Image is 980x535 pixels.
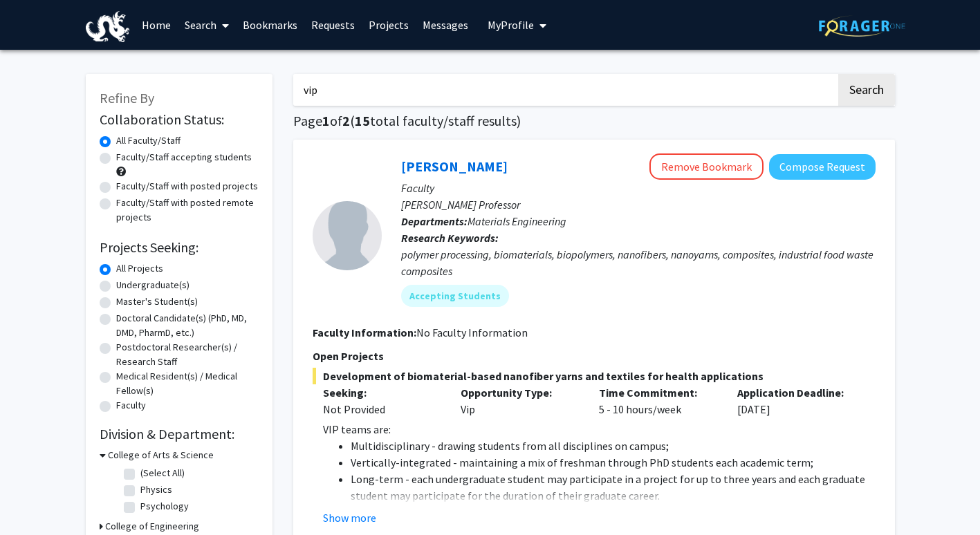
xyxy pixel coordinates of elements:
a: Messages [416,1,475,49]
a: Search [178,1,236,49]
h3: College of Engineering [105,519,199,534]
label: All Projects [116,261,163,276]
p: VIP teams are: [323,421,876,438]
span: Refine By [100,89,154,106]
h2: Division & Department: [100,426,259,442]
a: Requests [304,1,362,49]
a: Projects [362,1,416,49]
label: Undergraduate(s) [116,278,189,292]
a: Bookmarks [236,1,304,49]
label: All Faculty/Staff [116,133,181,148]
label: Faculty [116,398,146,413]
span: 1 [322,112,330,129]
b: Departments: [401,214,468,228]
p: Seeking: [323,384,441,401]
a: Home [135,1,178,49]
label: Medical Resident(s) / Medical Fellow(s) [116,369,259,398]
button: Search [838,74,895,106]
label: Master's Student(s) [116,294,198,309]
b: Research Keywords: [401,231,499,245]
p: Opportunity Type: [461,384,578,401]
li: Vertically-integrated - maintaining a mix of freshman through PhD students each academic term; [351,454,876,471]
label: Doctoral Candidate(s) (PhD, MD, DMD, PharmD, etc.) [116,311,259,340]
div: Not Provided [323,401,441,417]
input: Search Keywords [293,74,836,106]
div: polymer processing, biomaterials, biopolymers, nanofibers, nanoyarns, composites, industrial food... [401,246,876,279]
span: My Profile [488,18,534,32]
h2: Projects Seeking: [100,239,259,256]
label: Faculty/Staff accepting students [116,150,252,165]
li: Multidisciplinary - drawing students from all disciplines on campus; [351,438,876,454]
mat-chip: Accepting Students [401,285,509,307]
h2: Collaboration Status: [100,111,259,128]
button: Remove Bookmark [649,153,764,180]
label: Physics [140,482,172,497]
label: (Select All) [140,466,185,480]
p: Time Commitment: [599,384,716,401]
p: [PERSON_NAME] Professor [401,196,876,213]
li: Long-term - each undergraduate student may participate in a project for up to three years and eac... [351,471,876,504]
iframe: Chat [10,473,59,525]
img: Drexel University Logo [86,11,130,42]
div: 5 - 10 hours/week [589,384,727,417]
p: Application Deadline: [737,384,855,401]
b: Faculty Information: [313,326,416,339]
span: No Faculty Information [416,326,528,339]
label: Faculty/Staff with posted remote projects [116,196,259,225]
span: Materials Engineering [468,214,566,228]
span: 15 [355,112,370,129]
p: Open Projects [313,348,876,364]
span: 2 [342,112,350,129]
label: Faculty/Staff with posted projects [116,179,258,194]
button: Compose Request to Caroline Schauer [769,154,876,180]
div: Vip [450,384,589,417]
h1: Page of ( total faculty/staff results) [293,113,895,129]
img: ForagerOne Logo [819,15,905,37]
button: Show more [323,509,376,526]
h3: College of Arts & Science [108,448,214,462]
label: Psychology [140,499,189,514]
p: Faculty [401,180,876,196]
a: [PERSON_NAME] [401,158,508,175]
label: Postdoctoral Researcher(s) / Research Staff [116,340,259,369]
div: [DATE] [727,384,865,417]
span: Development of biomaterial-based nanofiber yarns and textiles for health applications [313,368,876,384]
